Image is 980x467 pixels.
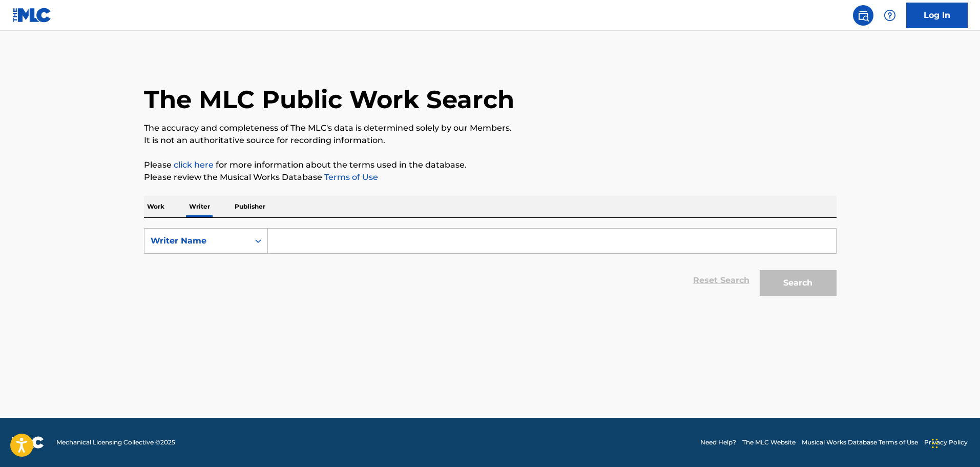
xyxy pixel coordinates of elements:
[802,438,918,447] a: Musical Works Database Terms of Use
[56,438,175,447] span: Mechanical Licensing Collective © 2025
[144,122,837,134] p: The accuracy and completeness of The MLC's data is determined solely by our Members.
[174,160,214,170] a: click here
[884,9,896,22] img: help
[857,9,869,22] img: search
[853,5,873,26] a: Public Search
[924,438,968,447] a: Privacy Policy
[186,196,213,217] p: Writer
[700,438,736,447] a: Need Help?
[742,438,796,447] a: The MLC Website
[12,436,44,449] img: logo
[929,418,980,467] iframe: Chat Widget
[932,428,938,459] div: Drag
[151,235,243,247] div: Writer Name
[322,172,378,182] a: Terms of Use
[12,8,52,23] img: MLC Logo
[144,228,837,301] form: Search Form
[144,84,514,115] h1: The MLC Public Work Search
[144,159,837,171] p: Please for more information about the terms used in the database.
[232,196,268,217] p: Publisher
[880,5,900,26] div: Help
[144,171,837,184] p: Please review the Musical Works Database
[144,134,837,147] p: It is not an authoritative source for recording information.
[906,3,968,28] a: Log In
[144,196,168,217] p: Work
